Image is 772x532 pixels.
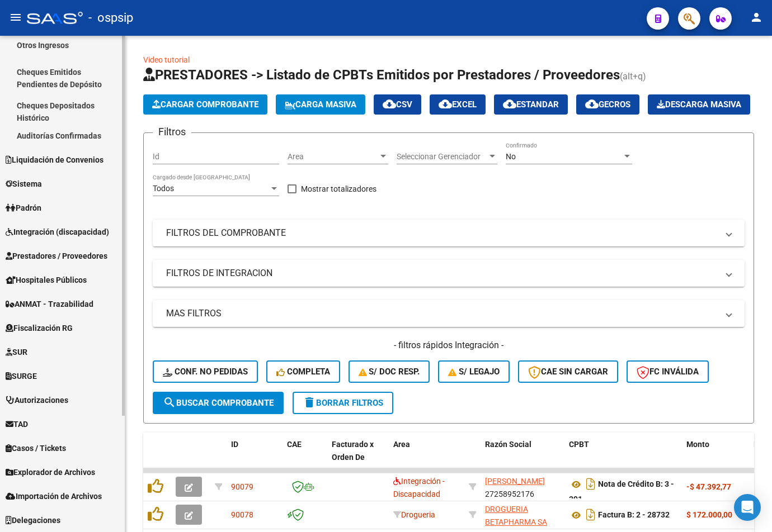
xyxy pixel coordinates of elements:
[6,322,73,334] span: Fiscalización RG
[439,97,452,111] mat-icon: cloud_download
[585,97,599,111] mat-icon: cloud_download
[301,182,376,196] span: Mostrar totalizadores
[153,339,745,351] h4: - filtros rápidos Integración -
[293,392,393,414] button: Borrar Filtros
[6,370,37,382] span: SURGE
[276,94,365,115] button: Carga Masiva
[6,202,41,214] span: Padrón
[6,178,42,190] span: Sistema
[389,433,464,482] datatable-header-cell: Area
[6,490,102,502] span: Importación de Archivos
[163,367,248,377] span: Conf. no pedidas
[397,152,487,161] span: Seleccionar Gerenciador
[6,442,66,454] span: Casos / Tickets
[163,396,176,409] mat-icon: search
[583,475,598,493] i: Descargar documento
[637,367,699,377] span: FC Inválida
[750,11,763,24] mat-icon: person
[481,433,564,482] datatable-header-cell: Razón Social
[6,250,107,262] span: Prestadores / Proveedores
[143,94,267,115] button: Cargar Comprobante
[627,360,709,383] button: FC Inválida
[439,99,477,110] span: EXCEL
[657,99,741,110] span: Descarga Masiva
[166,307,718,320] mat-panel-title: MAS FILTROS
[430,94,486,115] button: EXCEL
[143,67,620,83] span: PRESTADORES -> Listado de CPBTs Emitidos por Prestadores / Proveedores
[583,506,598,524] i: Descargar documento
[6,346,27,358] span: SUR
[648,94,750,115] button: Descarga Masiva
[153,124,191,140] h3: Filtros
[6,298,93,310] span: ANMAT - Trazabilidad
[6,274,87,286] span: Hospitales Públicos
[153,300,745,327] mat-expansion-panel-header: MAS FILTROS
[153,184,174,193] span: Todos
[266,360,340,383] button: Completa
[288,152,378,161] span: Area
[648,94,750,115] app-download-masive: Descarga masiva de comprobantes (adjuntos)
[383,97,396,111] mat-icon: cloud_download
[231,482,253,491] span: 90079
[6,154,103,166] span: Liquidación de Convenios
[494,94,568,115] button: Estandar
[153,220,745,246] mat-expansion-panel-header: FILTROS DEL COMPROBANTE
[620,71,646,82] span: (alt+q)
[327,433,389,482] datatable-header-cell: Facturado x Orden De
[569,480,674,504] strong: Nota de Crédito B: 3 - 391
[518,360,618,383] button: CAE SIN CARGAR
[598,511,670,520] strong: Factura B: 2 - 28732
[166,227,718,239] mat-panel-title: FILTROS DEL COMPROBANTE
[383,99,412,110] span: CSV
[393,440,410,449] span: Area
[503,97,516,111] mat-icon: cloud_download
[393,510,435,519] span: Drogueria
[153,360,258,383] button: Conf. no pedidas
[506,152,516,161] span: No
[448,367,500,377] span: S/ legajo
[485,475,560,498] div: 27258952176
[283,433,327,482] datatable-header-cell: CAE
[485,477,545,486] span: [PERSON_NAME]
[585,99,630,110] span: Gecros
[166,267,718,279] mat-panel-title: FILTROS DE INTEGRACION
[153,260,745,287] mat-expansion-panel-header: FILTROS DE INTEGRACION
[485,440,531,449] span: Razón Social
[564,433,682,482] datatable-header-cell: CPBT
[686,440,709,449] span: Monto
[393,477,445,498] span: Integración - Discapacidad
[374,94,421,115] button: CSV
[6,514,60,526] span: Delegaciones
[231,510,253,519] span: 90078
[163,398,274,408] span: Buscar Comprobante
[231,440,238,449] span: ID
[287,440,302,449] span: CAE
[88,6,133,30] span: - ospsip
[734,494,761,521] div: Open Intercom Messenger
[6,394,68,406] span: Autorizaciones
[349,360,430,383] button: S/ Doc Resp.
[528,367,608,377] span: CAE SIN CARGAR
[569,440,589,449] span: CPBT
[152,99,258,110] span: Cargar Comprobante
[303,396,316,409] mat-icon: delete
[9,11,22,24] mat-icon: menu
[503,99,559,110] span: Estandar
[143,55,190,64] a: Video tutorial
[6,226,109,238] span: Integración (discapacidad)
[276,367,330,377] span: Completa
[303,398,383,408] span: Borrar Filtros
[153,392,284,414] button: Buscar Comprobante
[485,503,560,526] div: 30714350389
[285,99,356,110] span: Carga Masiva
[6,466,95,478] span: Explorador de Archivos
[438,360,510,383] button: S/ legajo
[332,440,374,462] span: Facturado x Orden De
[682,433,749,482] datatable-header-cell: Monto
[686,510,732,519] strong: $ 172.000,00
[359,367,420,377] span: S/ Doc Resp.
[227,433,283,482] datatable-header-cell: ID
[6,418,28,430] span: TAD
[576,94,639,115] button: Gecros
[686,482,731,491] strong: -$ 47.392,77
